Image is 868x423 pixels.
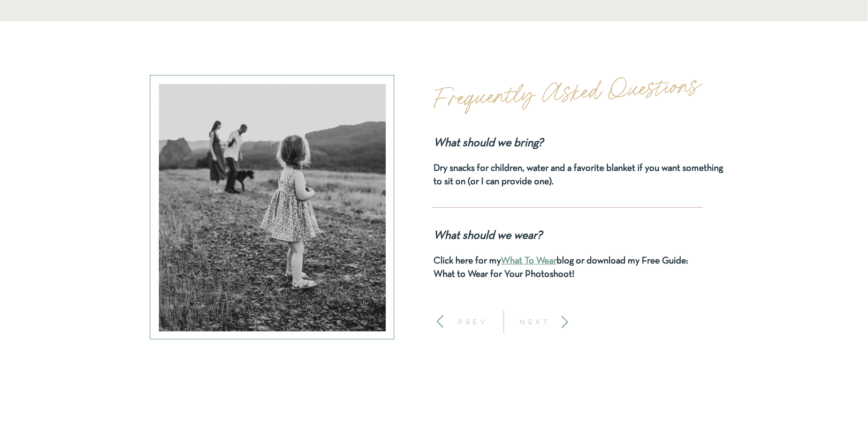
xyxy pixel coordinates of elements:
[434,65,785,115] p: Frequently Asked Questions
[433,164,723,186] b: Dry snacks for children, water and a favorite blanket if you want something to sit on (or I can p...
[433,231,542,241] i: What should we wear?
[501,256,557,266] a: What To Wear
[433,138,543,148] b: What should we bring?
[515,318,555,326] a: NEXT
[433,256,688,279] b: Click here for my blog or download my Free Guide: What to Wear for Your Photoshoot!
[453,318,493,326] a: PREV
